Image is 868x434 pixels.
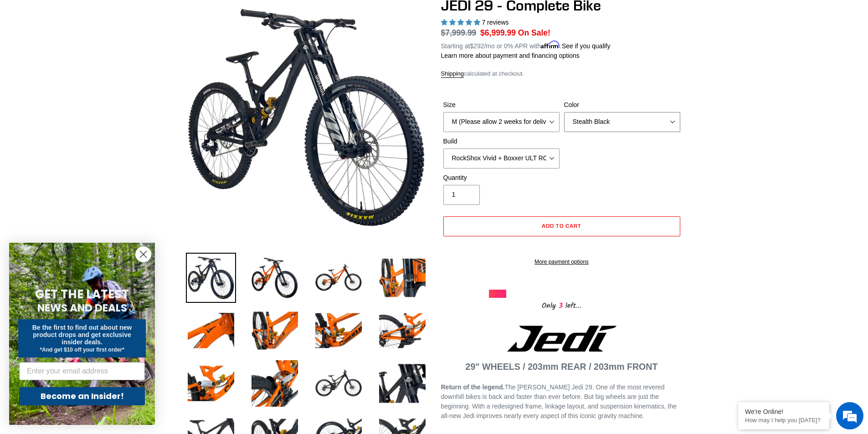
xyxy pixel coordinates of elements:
[518,27,550,39] span: On Sale!
[40,347,124,353] span: *And get $10 off your first order*
[482,19,508,26] span: 7 reviews
[507,326,616,352] img: Jedi Logo
[441,70,464,78] a: Shipping
[556,300,565,311] span: 3
[745,408,822,415] div: We're Online!
[489,298,635,312] div: Only left...
[313,253,364,303] img: Load image into Gallery viewer, JEDI 29 - Complete Bike
[135,246,151,262] button: Close dialog
[441,39,611,51] p: Starting at /mo or 0% APR with .
[443,137,560,146] label: Build
[441,69,683,78] div: calculated at checkout.
[441,52,580,59] a: Learn more about payment and financing options
[443,100,560,110] label: Size
[470,42,484,50] span: $292
[19,362,145,380] input: Enter your email address
[542,222,581,229] span: Add to cart
[250,253,300,303] img: Load image into Gallery viewer, JEDI 29 - Complete Bike
[37,301,127,315] span: NEWS AND DEALS
[377,358,427,408] img: Load image into Gallery viewer, JEDI 29 - Complete Bike
[466,362,658,372] strong: 29" WHEELS / 203mm REAR / 203mm FRONT
[250,306,300,356] img: Load image into Gallery viewer, JEDI 29 - Complete Bike
[313,306,364,356] img: Load image into Gallery viewer, JEDI 29 - Complete Bike
[441,28,477,37] s: $7,999.99
[186,306,236,356] img: Load image into Gallery viewer, JEDI 29 - Complete Bike
[19,387,145,405] button: Become an Insider!
[313,358,364,408] img: Load image into Gallery viewer, JEDI 29 - Complete Bike
[441,19,482,26] span: 5.00 stars
[35,286,129,302] span: GET THE LATEST
[564,100,680,110] label: Color
[441,383,505,391] strong: Return of the legend.
[250,358,300,408] img: Load image into Gallery viewer, JEDI 29 - Complete Bike
[562,42,611,50] a: See if you qualify - Learn more about Affirm Financing (opens in modal)
[186,253,236,303] img: Load image into Gallery viewer, JEDI 29 - Complete Bike
[480,28,516,37] span: $6,999.99
[541,41,560,49] span: Affirm
[377,253,427,303] img: Load image into Gallery viewer, JEDI 29 - Complete Bike
[443,216,680,236] button: Add to cart
[745,417,822,424] p: How may I help you today?
[443,173,560,183] label: Quantity
[441,383,683,421] p: The [PERSON_NAME] Jedi 29. One of the most revered downhill bikes is back and faster than ever be...
[443,258,680,266] a: More payment options
[186,358,236,408] img: Load image into Gallery viewer, JEDI 29 - Complete Bike
[377,306,427,356] img: Load image into Gallery viewer, JEDI 29 - Complete Bike
[32,324,132,346] span: Be the first to find out about new product drops and get exclusive insider deals.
